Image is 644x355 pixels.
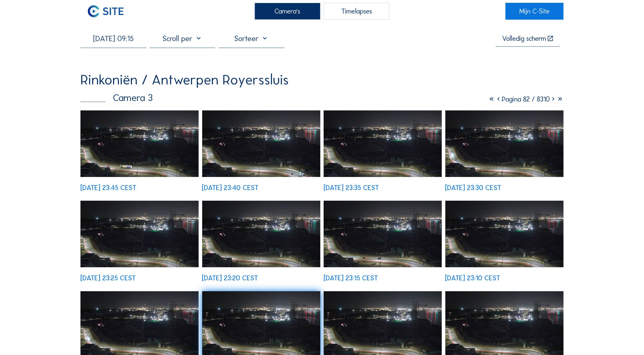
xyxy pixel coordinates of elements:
div: [DATE] 23:45 CEST [80,184,136,191]
div: [DATE] 23:40 CEST [202,184,259,191]
img: image_52550106 [445,110,564,177]
input: Zoek op datum 󰅀 [80,34,146,43]
div: Rinkoniën / Antwerpen Royerssluis [80,73,289,86]
img: image_52550147 [202,110,320,177]
div: [DATE] 23:30 CEST [445,184,501,191]
img: image_52550123 [324,110,442,177]
img: image_52550174 [80,110,199,177]
div: Camera 3 [80,93,153,103]
img: C-SITE Logo [80,3,131,20]
span: Pagina 82 / 8310 [502,95,550,103]
div: [DATE] 23:20 CEST [202,274,258,281]
img: image_52550003 [445,201,564,267]
div: [DATE] 23:25 CEST [80,274,136,281]
div: [DATE] 23:10 CEST [445,274,500,281]
div: Camera's [255,3,320,20]
div: Timelapses [324,3,389,20]
a: Mijn C-Site [505,3,564,20]
div: [DATE] 23:15 CEST [324,274,378,281]
img: image_52550033 [324,201,442,267]
div: Volledig scherm [502,35,546,42]
div: [DATE] 23:35 CEST [324,184,379,191]
a: C-SITE Logo [80,3,139,20]
img: image_52550056 [202,201,320,267]
img: image_52550079 [80,201,199,267]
